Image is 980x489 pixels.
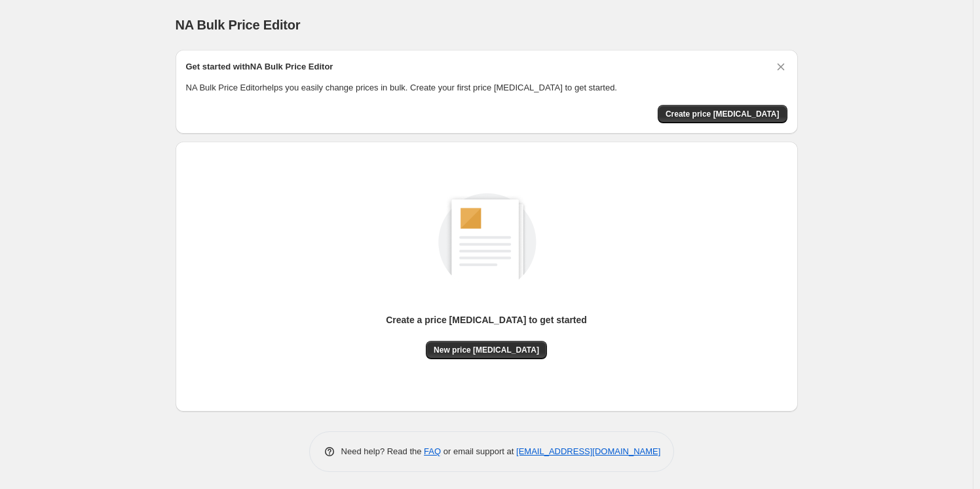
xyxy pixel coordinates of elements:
p: Create a price [MEDICAL_DATA] to get started [386,313,587,326]
button: Dismiss card [774,60,787,73]
button: Create price change job [658,105,787,123]
span: New price [MEDICAL_DATA] [434,345,539,355]
span: Need help? Read the [341,446,424,456]
p: NA Bulk Price Editor helps you easily change prices in bulk. Create your first price [MEDICAL_DAT... [186,81,787,94]
a: FAQ [424,446,441,456]
span: NA Bulk Price Editor [176,18,301,32]
h2: Get started with NA Bulk Price Editor [186,60,333,73]
span: Create price [MEDICAL_DATA] [666,109,780,119]
a: [EMAIL_ADDRESS][DOMAIN_NAME] [516,446,660,456]
span: or email support at [441,446,516,456]
button: New price [MEDICAL_DATA] [426,341,547,359]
